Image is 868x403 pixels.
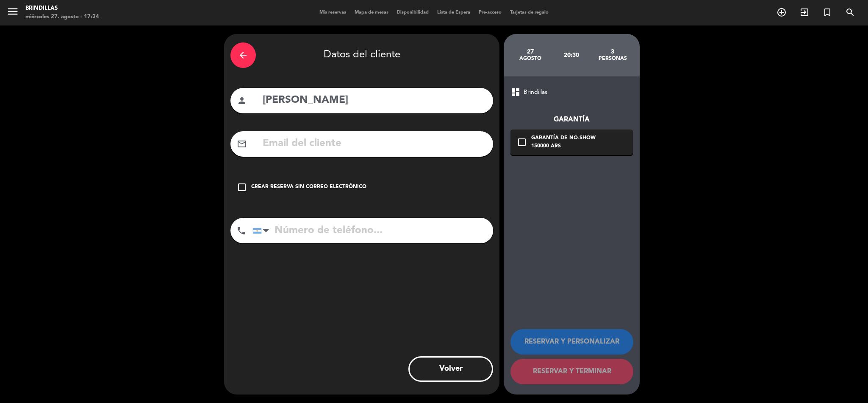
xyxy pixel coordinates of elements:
span: dashboard [510,87,521,97]
div: Crear reserva sin correo electrónico [251,183,366,192]
div: miércoles 27. agosto - 17:34 [25,13,99,21]
div: Garantía de no-show [531,134,596,143]
span: Disponibilidad [393,10,433,15]
i: add_circle_outline [776,7,787,17]
i: mail_outline [237,139,247,149]
div: Datos del cliente [230,40,493,70]
i: phone [236,225,247,236]
div: 27 [510,48,551,55]
button: RESERVAR Y PERSONALIZAR [510,329,633,355]
i: exit_to_app [799,7,810,17]
div: personas [592,55,633,62]
div: Brindillas [25,4,99,13]
span: Mapa de mesas [350,10,393,15]
i: search [845,7,855,17]
div: 150000 ARS [531,142,596,151]
i: person [237,96,247,106]
i: check_box_outline_blank [517,137,527,147]
i: menu [6,5,19,18]
span: Brindillas [524,87,547,97]
div: 20:30 [551,40,592,70]
i: turned_in_not [822,7,832,17]
span: Tarjetas de regalo [506,10,553,15]
span: Pre-acceso [474,10,506,15]
div: 3 [592,48,633,55]
input: Email del cliente [262,135,487,152]
input: Número de teléfono... [252,218,493,243]
i: check_box_outline_blank [237,182,247,192]
div: Argentina: +54 [253,218,272,243]
button: Volver [408,356,493,382]
input: Nombre del cliente [262,92,487,109]
div: Garantía [510,114,633,125]
button: RESERVAR Y TERMINAR [510,359,633,384]
div: agosto [510,55,551,62]
span: Lista de Espera [433,10,474,15]
button: menu [6,5,19,21]
i: arrow_back [238,50,248,60]
span: Mis reservas [315,10,350,15]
